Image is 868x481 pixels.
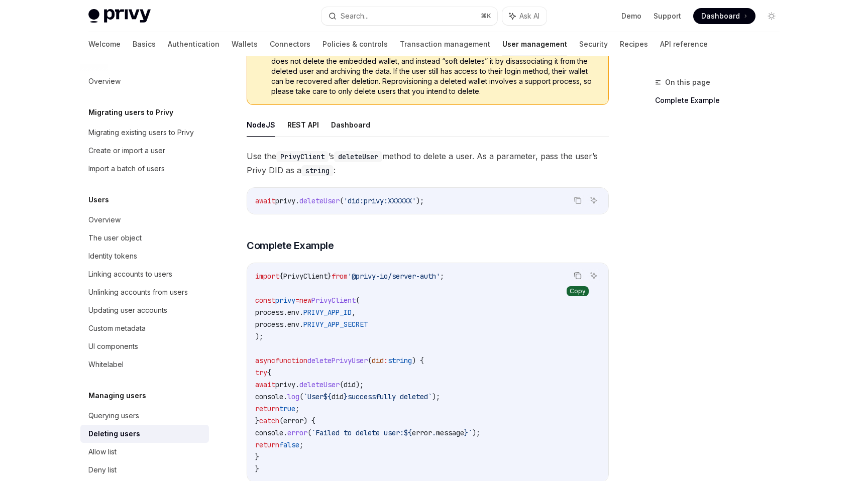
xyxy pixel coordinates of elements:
[334,151,382,162] code: deleteUser
[255,308,283,317] span: process
[654,11,681,21] a: Support
[275,380,295,389] span: privy
[299,296,311,305] span: new
[275,356,307,365] span: function
[88,214,121,226] div: Overview
[332,272,348,281] span: from
[80,319,209,337] a: Custom metadata
[299,196,340,205] span: deleteUser
[620,32,648,56] a: Recipes
[328,272,332,281] span: }
[344,392,348,401] span: }
[255,464,259,473] span: }
[80,265,209,283] a: Linking accounts to users
[88,410,139,422] div: Querying users
[299,380,340,389] span: deleteUser
[255,356,275,365] span: async
[88,268,172,280] div: Linking accounts to users
[295,196,299,205] span: .
[567,286,589,296] div: Copy
[283,428,287,437] span: .
[416,196,424,205] span: );
[279,416,283,425] span: (
[255,428,283,437] span: console
[255,332,263,341] span: );
[356,380,364,389] span: );
[468,428,472,437] span: `
[279,272,283,281] span: {
[323,392,332,401] span: ${
[279,440,299,449] span: false
[80,425,209,443] a: Deleting users
[80,142,209,160] a: Create or import a user
[502,7,547,25] button: Ask AI
[80,160,209,178] a: Import a batch of users
[283,392,287,401] span: .
[88,75,121,87] div: Overview
[587,269,600,282] button: Ask AI
[255,196,275,205] span: await
[80,407,209,425] a: Querying users
[88,163,165,175] div: Import a batch of users
[340,196,344,205] span: (
[88,340,138,352] div: UI components
[340,380,344,389] span: (
[519,11,539,21] span: Ask AI
[384,356,388,365] span: :
[440,272,444,281] span: ;
[400,32,490,56] a: Transaction management
[571,269,584,282] button: Copy the contents from the code block
[303,392,323,401] span: `User
[80,124,209,142] a: Migrating existing users to Privy
[299,440,303,449] span: ;
[348,392,432,401] span: successfully deleted`
[295,404,299,413] span: ;
[344,196,416,205] span: 'did:privy:XXXXXX'
[283,416,303,425] span: error
[348,272,440,281] span: '@privy-io/server-auth'
[287,113,319,137] button: REST API
[80,247,209,265] a: Identity tokens
[303,308,352,317] span: PRIVY_APP_ID
[80,211,209,229] a: Overview
[255,320,283,329] span: process
[275,296,295,305] span: privy
[303,320,368,329] span: PRIVY_APP_SECRET
[299,308,303,317] span: .
[247,238,334,253] span: Complete Example
[80,461,209,479] a: Deny list
[665,76,710,88] span: On this page
[311,296,356,305] span: PrivyClient
[259,416,279,425] span: catch
[341,10,369,22] div: Search...
[621,11,641,21] a: Demo
[295,380,299,389] span: .
[88,106,173,118] h5: Migrating users to Privy
[299,392,303,401] span: (
[321,7,497,25] button: Search...⌘K
[88,390,146,402] h5: Managing users
[464,428,468,437] span: }
[287,308,299,317] span: env
[255,368,267,377] span: try
[307,428,311,437] span: (
[255,380,275,389] span: await
[255,296,275,305] span: const
[764,8,780,24] button: Toggle dark mode
[88,250,137,262] div: Identity tokens
[247,149,609,177] span: Use the ’s method to delete a user. As a parameter, pass the user’s Privy DID as a :
[660,32,708,56] a: API reference
[255,452,259,461] span: }
[88,127,194,139] div: Migrating existing users to Privy
[322,32,388,56] a: Policies & controls
[88,428,140,440] div: Deleting users
[88,145,165,157] div: Create or import a user
[502,32,567,56] a: User management
[283,308,287,317] span: .
[88,446,117,458] div: Allow list
[352,308,356,317] span: ,
[287,320,299,329] span: env
[270,32,310,56] a: Connectors
[332,392,344,401] span: did
[80,337,209,355] a: UI components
